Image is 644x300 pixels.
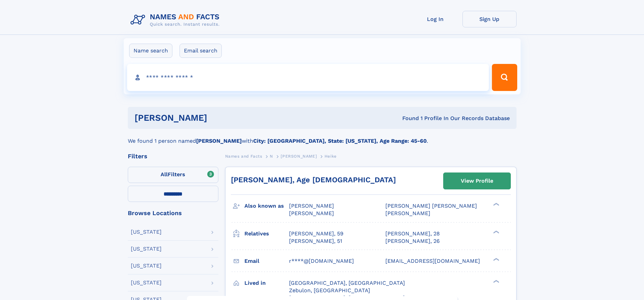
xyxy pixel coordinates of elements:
[385,210,430,216] span: [PERSON_NAME]
[270,152,273,160] a: N
[281,154,317,159] span: [PERSON_NAME]
[129,44,172,58] label: Name search
[131,229,162,235] div: [US_STATE]
[492,257,500,261] div: ❯
[225,152,262,160] a: Names and Facts
[270,154,273,159] span: N
[244,200,289,212] h3: Also known as
[161,171,168,178] span: All
[289,203,334,209] span: [PERSON_NAME]
[231,176,396,184] a: [PERSON_NAME], Age [DEMOGRAPHIC_DATA]
[131,280,162,285] div: [US_STATE]
[244,255,289,267] h3: Email
[305,115,510,122] div: Found 1 Profile In Our Records Database
[128,11,225,29] img: Logo Names and Facts
[131,263,162,269] div: [US_STATE]
[444,173,510,189] a: View Profile
[253,138,427,144] b: City: [GEOGRAPHIC_DATA], State: [US_STATE], Age Range: 45-60
[128,153,218,159] div: Filters
[385,258,480,264] span: [EMAIL_ADDRESS][DOMAIN_NAME]
[289,237,342,245] a: [PERSON_NAME], 51
[385,230,440,237] a: [PERSON_NAME], 28
[492,279,500,283] div: ❯
[128,210,218,216] div: Browse Locations
[492,64,517,91] button: Search Button
[492,230,500,234] div: ❯
[289,280,405,286] span: [GEOGRAPHIC_DATA], [GEOGRAPHIC_DATA]
[408,11,462,27] a: Log In
[127,64,489,91] input: search input
[289,287,370,294] span: Zebulon, [GEOGRAPHIC_DATA]
[180,44,222,58] label: Email search
[244,228,289,239] h3: Relatives
[325,154,337,159] span: Heike
[128,167,218,183] label: Filters
[385,203,477,209] span: [PERSON_NAME] [PERSON_NAME]
[289,210,334,216] span: [PERSON_NAME]
[244,277,289,289] h3: Lived in
[196,138,242,144] b: [PERSON_NAME]
[131,246,162,252] div: [US_STATE]
[289,230,343,237] a: [PERSON_NAME], 59
[128,129,517,145] div: We found 1 person named with .
[135,114,305,122] h1: [PERSON_NAME]
[492,202,500,207] div: ❯
[385,237,440,245] a: [PERSON_NAME], 26
[281,152,317,160] a: [PERSON_NAME]
[461,173,493,189] div: View Profile
[462,11,517,27] a: Sign Up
